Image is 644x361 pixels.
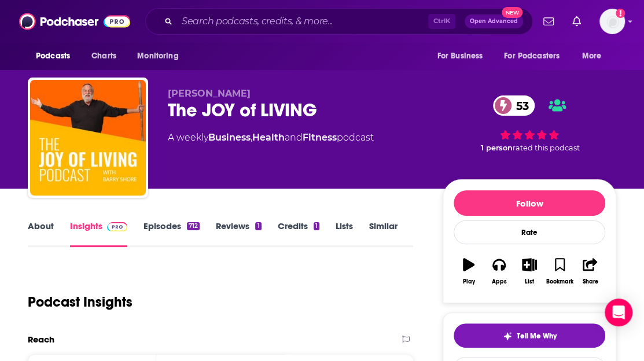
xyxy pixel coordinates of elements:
span: and [285,132,303,143]
span: Open Advanced [470,19,518,24]
div: Rate [454,220,605,244]
button: open menu [28,45,85,67]
span: For Business [437,48,483,64]
img: Podchaser - Follow, Share and Rate Podcasts [19,10,130,32]
a: Show notifications dropdown [539,12,558,31]
div: 1 [314,222,319,230]
span: rated this podcast [513,143,580,152]
span: New [502,7,522,18]
a: Business [208,132,251,143]
button: Show profile menu [599,9,625,34]
img: The JOY of LIVING [30,80,146,196]
button: Open AdvancedNew [465,14,523,28]
button: List [514,251,544,292]
div: Play [463,278,475,285]
span: 53 [505,95,535,116]
button: open menu [429,45,497,67]
button: open menu [496,45,576,67]
h1: Podcast Insights [28,293,133,311]
img: tell me why sparkle [503,331,512,341]
span: [PERSON_NAME] [168,88,251,99]
a: Show notifications dropdown [568,12,586,31]
a: Episodes712 [143,220,200,247]
span: More [582,48,602,64]
button: Apps [484,251,514,292]
button: open menu [129,45,193,67]
span: Charts [91,48,116,64]
h2: Reach [28,334,54,345]
div: A weekly podcast [168,131,374,145]
button: Play [454,251,484,292]
a: Reviews1 [216,220,261,247]
span: Logged in as LoriBecker [599,9,625,34]
a: Lists [336,220,353,247]
button: open menu [574,45,616,67]
a: Similar [369,220,398,247]
a: 53 [493,95,535,116]
div: Apps [492,278,507,285]
span: 1 person [481,143,513,152]
a: InsightsPodchaser Pro [70,220,127,247]
span: Ctrl K [428,14,455,29]
span: For Podcasters [504,48,560,64]
a: Health [252,132,285,143]
button: tell me why sparkleTell Me Why [454,323,605,348]
img: User Profile [599,9,625,34]
div: 712 [187,222,200,230]
button: Share [575,251,605,292]
a: Credits1 [278,220,319,247]
a: Fitness [303,132,337,143]
svg: Add a profile image [616,9,625,18]
div: 53 1 personrated this podcast [443,88,616,160]
div: Bookmark [546,278,573,285]
span: Podcasts [36,48,70,64]
span: , [251,132,252,143]
div: Search podcasts, credits, & more... [145,8,533,35]
input: Search podcasts, credits, & more... [177,12,428,31]
a: Charts [84,45,123,67]
div: 1 [255,222,261,230]
span: Tell Me Why [517,331,557,341]
button: Follow [454,190,605,216]
div: Open Intercom Messenger [605,299,632,326]
div: List [525,278,534,285]
button: Bookmark [544,251,575,292]
span: Monitoring [137,48,178,64]
div: Share [582,278,598,285]
img: Podchaser Pro [107,222,127,231]
a: About [28,220,54,247]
